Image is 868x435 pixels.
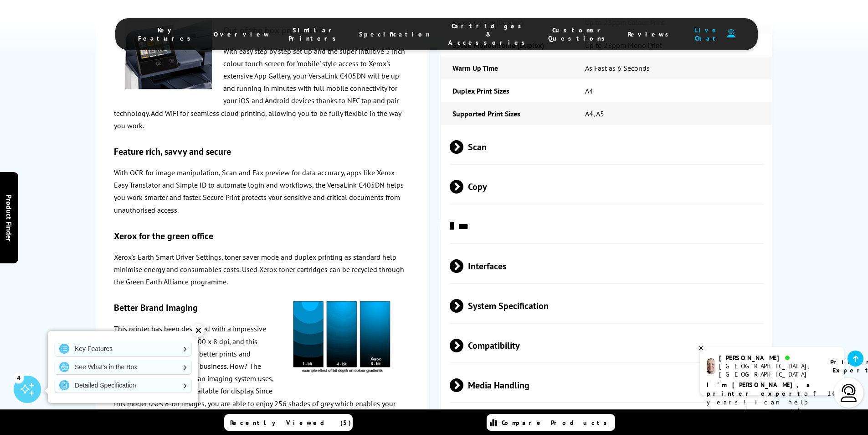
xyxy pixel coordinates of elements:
[114,146,409,157] h3: Feature rich, savvy and secure
[450,249,764,283] span: Interfaces
[450,368,764,402] span: Media Handling
[441,102,573,125] td: Supported Print Sizes
[448,22,530,47] span: Cartridges & Accessories
[840,384,858,402] img: user-headset-light.svg
[692,26,723,42] span: Live Chat
[114,302,409,314] h3: Better Brand Imaging
[727,29,735,38] img: user-headset-duotone.svg
[192,324,205,337] div: ✕
[230,419,351,427] span: Recently Viewed (5)
[441,79,573,102] td: Duplex Print Sizes
[574,57,772,79] td: As Fast as 6 Seconds
[450,169,764,204] span: Copy
[502,419,612,427] span: Compare Products
[14,372,24,383] div: 4
[450,328,764,362] span: Compatibility
[441,57,573,79] td: Warm Up Time
[707,381,837,424] p: of 14 years! I can help you choose the right product
[707,358,715,374] img: ashley-livechat.png
[359,30,430,38] span: Specification
[138,26,195,42] span: Key Features
[719,362,819,378] div: [GEOGRAPHIC_DATA], [GEOGRAPHIC_DATA]
[574,102,772,125] td: A4, A5
[55,341,191,356] a: Key Features
[114,230,409,241] h3: Xerox for the green office
[55,360,191,374] a: See What's in the Box
[707,381,813,398] b: I'm [PERSON_NAME], a printer expert
[628,30,673,38] span: Reviews
[114,167,409,216] p: With OCR for image manipulation, Scan and Fax preview for data accuracy, apps like Xerox Easy Tra...
[214,30,270,38] span: Overview
[5,194,14,241] span: Product Finder
[114,45,409,131] p: With easy step by step set up and the super intuitive 5 inch colour touch screen for 'mobile' sty...
[114,251,409,288] p: Xerox's Earth Smart Driver Settings, toner saver mode and duplex printing as standard help minimi...
[574,79,772,102] td: A4
[719,354,819,362] div: [PERSON_NAME]
[288,26,341,42] span: Similar Printers
[450,130,764,164] span: Scan
[450,288,764,323] span: System Specification
[55,378,191,393] a: Detailed Specification
[548,26,610,42] span: Customer Questions
[487,414,615,431] a: Compare Products
[224,414,353,431] a: Recently Viewed (5)
[289,297,397,375] img: gradientpic-medium.jpg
